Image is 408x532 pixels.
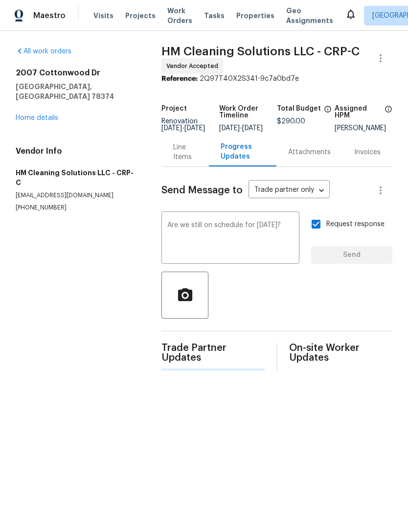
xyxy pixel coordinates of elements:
span: Projects [125,11,156,21]
span: Vendor Accepted [166,61,222,71]
span: The hpm assigned to this work order. [385,105,392,125]
span: Work Orders [167,6,192,25]
p: [EMAIL_ADDRESS][DOMAIN_NAME] [16,191,138,200]
div: Attachments [288,147,331,157]
b: Reference: [161,75,198,82]
span: Trade Partner Updates [161,343,265,363]
span: [DATE] [161,125,182,132]
h5: Project [161,105,187,112]
span: HM Cleaning Solutions LLC - CRP-C [161,46,360,57]
h5: Total Budget [277,105,321,112]
span: [DATE] [219,125,240,132]
span: Tasks [204,12,225,19]
div: 2Q97T40X2S341-9c7a0bd7e [161,74,392,84]
div: Invoices [354,147,381,157]
span: - [161,125,205,132]
p: [PHONE_NUMBER] [16,204,138,212]
span: [DATE] [242,125,263,132]
h5: [GEOGRAPHIC_DATA], [GEOGRAPHIC_DATA] 78374 [16,82,138,101]
span: Maestro [33,11,66,21]
span: $290.00 [277,118,305,125]
span: Send Message to [161,185,243,195]
h5: Assigned HPM [335,105,382,119]
span: [DATE] [184,125,205,132]
div: Trade partner only [249,183,330,199]
h4: Vendor Info [16,146,138,156]
span: Geo Assignments [286,6,333,25]
span: On-site Worker Updates [289,343,392,363]
span: Properties [236,11,274,21]
div: [PERSON_NAME] [335,125,392,132]
a: Home details [16,115,58,121]
span: Request response [326,219,385,230]
h5: Work Order Timeline [219,105,277,119]
span: Renovation [161,118,205,132]
span: - [219,125,263,132]
a: All work orders [16,48,71,55]
div: Progress Updates [221,142,265,162]
h2: 2007 Cottonwood Dr [16,68,138,78]
span: Visits [93,11,113,21]
div: Line Items [173,142,197,162]
h5: HM Cleaning Solutions LLC - CRP-C [16,168,138,187]
span: The total cost of line items that have been proposed by Opendoor. This sum includes line items th... [324,105,332,118]
textarea: Are we still on schedule for [DATE]? [167,222,294,256]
